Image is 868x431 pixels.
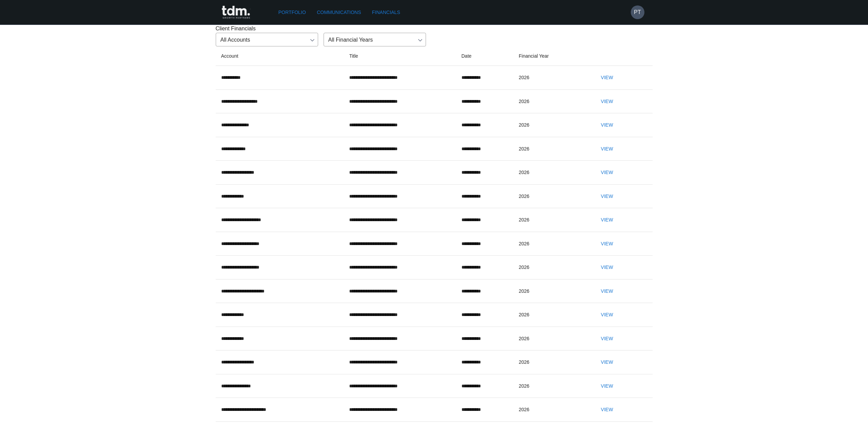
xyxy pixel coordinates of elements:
td: 2026 [513,327,590,350]
td: 2026 [513,137,590,161]
td: 2026 [513,161,590,185]
td: 2026 [513,208,590,232]
h6: PT [634,8,641,16]
button: View [596,356,618,369]
button: View [596,285,618,298]
div: All Accounts [216,33,318,46]
td: 2026 [513,374,590,398]
td: 2026 [513,279,590,303]
button: View [596,261,618,274]
div: All Financial Years [324,33,426,46]
button: View [596,332,618,345]
a: Communications [314,6,364,19]
button: View [596,380,618,392]
button: View [596,119,618,131]
button: View [596,95,618,108]
th: Financial Year [513,46,590,66]
button: View [596,190,618,203]
td: 2026 [513,232,590,256]
td: 2026 [513,184,590,208]
th: Account [216,46,344,66]
p: Client Financials [216,25,653,33]
td: 2026 [513,89,590,113]
td: 2026 [513,256,590,279]
a: Financials [369,6,403,19]
button: View [596,308,618,321]
button: View [596,166,618,179]
button: View [596,143,618,155]
a: Portfolio [276,6,309,19]
button: View [596,238,618,250]
button: View [596,214,618,226]
td: 2026 [513,66,590,90]
td: 2026 [513,113,590,137]
th: Title [344,46,456,66]
td: 2026 [513,350,590,374]
button: View [596,71,618,84]
button: PT [631,5,644,19]
th: Date [456,46,513,66]
td: 2026 [513,303,590,327]
button: View [596,403,618,416]
td: 2026 [513,398,590,422]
